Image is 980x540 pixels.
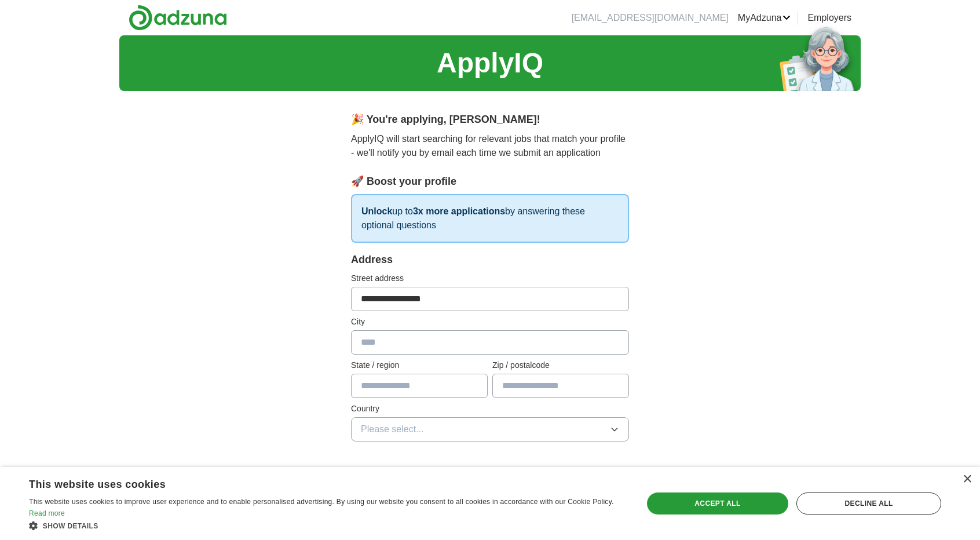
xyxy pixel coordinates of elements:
[43,522,98,530] span: Show details
[361,422,424,436] span: Please select...
[796,492,941,515] div: Decline all
[361,206,392,216] strong: Unlock
[437,42,543,84] h1: ApplyIQ
[351,194,629,243] p: up to by answering these optional questions
[572,11,729,25] li: [EMAIL_ADDRESS][DOMAIN_NAME]
[807,11,851,25] a: Employers
[351,174,629,189] div: 🚀 Boost your profile
[351,417,629,442] button: Please select...
[351,359,488,371] label: State / region
[351,272,629,284] label: Street address
[29,498,614,506] span: This website uses cookies to improve user experience and to enable personalised advertising. By u...
[492,359,629,371] label: Zip / postalcode
[963,475,971,484] div: Close
[29,509,65,517] a: Read more, opens a new window
[29,474,595,491] div: This website uses cookies
[351,403,629,415] label: Country
[647,492,788,515] div: Accept all
[351,132,629,160] p: ApplyIQ will start searching for relevant jobs that match your profile - we'll notify you by emai...
[413,206,505,216] strong: 3x more applications
[29,520,624,531] div: Show details
[351,112,629,127] div: 🎉 You're applying , [PERSON_NAME] !
[738,11,791,25] a: MyAdzuna
[351,316,629,328] label: City
[129,5,227,31] img: Adzuna logo
[351,252,629,268] div: Address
